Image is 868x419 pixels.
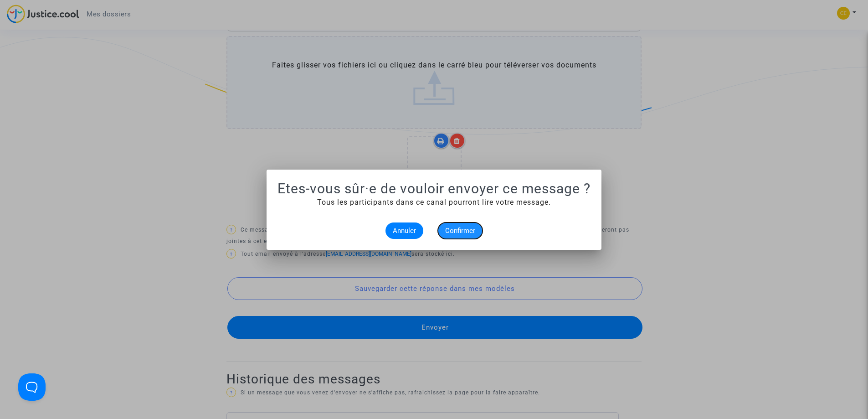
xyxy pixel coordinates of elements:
h1: Etes-vous sûr·e de vouloir envoyer ce message ? [277,181,591,197]
span: Annuler [393,227,416,235]
button: Annuler [385,222,423,239]
span: Confirmer [445,227,475,235]
iframe: Help Scout Beacon - Open [18,373,46,401]
button: Confirmer [438,222,483,239]
span: Tous les participants dans ce canal pourront lire votre message. [317,198,551,207]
